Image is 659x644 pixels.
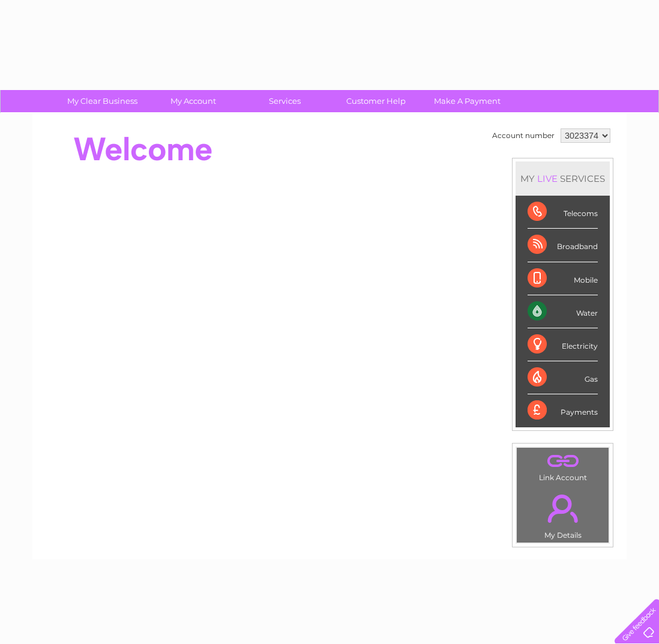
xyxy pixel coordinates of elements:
[489,125,558,146] td: Account number
[528,295,598,328] div: Water
[528,394,598,427] div: Payments
[144,90,243,112] a: My Account
[53,90,152,112] a: My Clear Business
[535,173,560,184] div: LIVE
[235,90,334,112] a: Services
[516,484,609,543] td: My Details
[516,161,610,196] div: MY SERVICES
[418,90,517,112] a: Make A Payment
[326,90,426,112] a: Customer Help
[520,451,606,472] a: .
[528,262,598,295] div: Mobile
[516,447,609,485] td: Link Account
[528,196,598,229] div: Telecoms
[520,487,606,529] a: .
[528,229,598,262] div: Broadband
[528,328,598,361] div: Electricity
[528,361,598,394] div: Gas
